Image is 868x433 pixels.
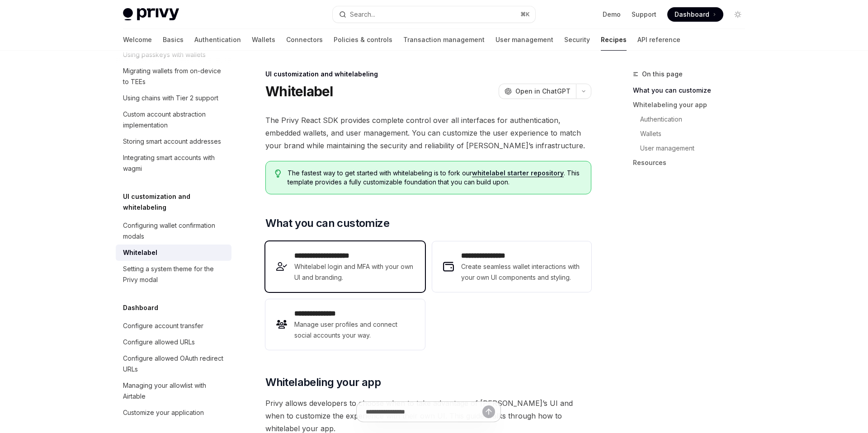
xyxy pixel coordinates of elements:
div: Setting a system theme for the Privy modal [123,264,226,285]
a: Support [632,10,656,19]
a: Wallets [633,127,752,141]
a: Migrating wallets from on-device to TEEs [116,63,231,90]
a: **** **** **** *Create seamless wallet interactions with your own UI components and styling. [432,241,591,292]
a: Setting a system theme for the Privy modal [116,261,231,288]
div: Managing your allowlist with Airtable [123,380,226,402]
span: On this page [642,69,683,80]
a: Using chains with Tier 2 support [116,90,231,106]
a: Authentication [194,29,241,51]
div: Search... [350,9,375,20]
a: Connectors [286,29,323,51]
span: What you can customize [265,216,389,231]
button: Toggle dark mode [731,7,745,22]
a: API reference [637,29,680,51]
a: Storing smart account addresses [116,133,231,150]
a: Welcome [123,29,152,51]
span: Open in ChatGPT [515,87,571,96]
a: Recipes [601,29,627,51]
a: What you can customize [633,83,752,98]
a: Basics [163,29,184,51]
a: Configuring wallet confirmation modals [116,217,231,245]
button: Open in ChatGPT [499,84,576,99]
a: Transaction management [403,29,485,51]
a: Security [564,29,590,51]
a: Whitelabel [116,245,231,261]
div: Migrating wallets from on-device to TEEs [123,66,226,87]
div: Configure account transfer [123,320,203,331]
span: Whitelabeling your app [265,375,381,390]
a: Configure allowed OAuth redirect URLs [116,350,231,377]
span: The Privy React SDK provides complete control over all interfaces for authentication, embedded wa... [265,114,591,152]
a: Configure allowed URLs [116,334,231,350]
span: ⌘ K [520,11,530,18]
div: Integrating smart accounts with wagmi [123,152,226,174]
a: User management [633,141,752,155]
a: Dashboard [667,7,723,22]
div: Custom account abstraction implementation [123,109,226,131]
a: Resources [633,155,752,170]
div: Configuring wallet confirmation modals [123,220,226,242]
img: light logo [123,8,179,21]
a: Demo [603,10,621,19]
a: User management [495,29,553,51]
h5: Dashboard [123,302,158,313]
input: Ask a question... [366,402,482,422]
span: The fastest way to get started with whitelabeling is to fork our . This template provides a fully... [288,169,582,187]
div: UI customization and whitelabeling [265,70,591,79]
a: Customize your application [116,405,231,421]
div: Configure allowed URLs [123,337,195,348]
a: Authentication [633,112,752,127]
div: Configure allowed OAuth redirect URLs [123,353,226,375]
div: Using chains with Tier 2 support [123,93,218,104]
a: Integrating smart accounts with wagmi [116,150,231,177]
button: Send message [482,405,495,418]
h1: Whitelabel [265,83,333,99]
span: Manage user profiles and connect social accounts your way. [294,319,414,341]
span: Dashboard [675,10,709,19]
span: Create seamless wallet interactions with your own UI components and styling. [461,261,580,283]
h5: UI customization and whitelabeling [123,191,231,213]
a: whitelabel starter repository [472,169,564,177]
a: **** **** *****Manage user profiles and connect social accounts your way. [265,299,425,350]
a: Whitelabeling your app [633,98,752,112]
a: Wallets [252,29,275,51]
a: Configure account transfer [116,318,231,334]
a: Managing your allowlist with Airtable [116,377,231,405]
span: Whitelabel login and MFA with your own UI and branding. [294,261,414,283]
div: Customize your application [123,407,204,418]
svg: Tip [275,169,281,178]
a: Custom account abstraction implementation [116,106,231,133]
button: Open search [333,6,535,23]
div: Storing smart account addresses [123,136,221,147]
div: Whitelabel [123,247,157,258]
a: Policies & controls [334,29,392,51]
